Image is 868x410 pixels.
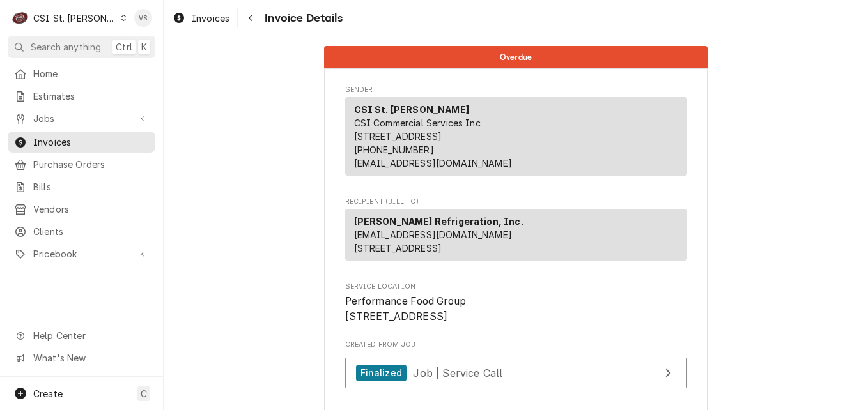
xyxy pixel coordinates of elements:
[345,197,687,266] div: Invoice Recipient
[8,221,155,242] a: Clients
[345,295,467,323] span: Performance Food Group [STREET_ADDRESS]
[141,40,147,54] span: K
[345,358,687,389] a: View Job
[356,365,407,382] div: Finalized
[134,9,152,27] div: Vicky Stuesse's Avatar
[33,202,149,216] span: Vendors
[354,144,434,155] a: [PHONE_NUMBER]
[33,67,149,80] span: Home
[33,247,130,261] span: Pricebook
[345,97,687,176] div: Sender
[33,89,149,103] span: Estimates
[8,36,155,58] button: Search anythingCtrlK
[33,180,149,194] span: Bills
[192,11,229,25] span: Invoices
[33,225,149,238] span: Clients
[345,197,687,207] span: Recipient (Bill To)
[345,340,687,350] span: Created From Job
[8,199,155,220] a: Vendors
[324,46,708,68] div: Status
[354,216,523,227] strong: [PERSON_NAME] Refrigeration, Inc.
[33,112,130,125] span: Jobs
[345,97,687,181] div: Sender
[240,8,261,28] button: Navigate back
[8,243,155,264] a: Go to Pricebook
[12,9,29,27] div: C
[345,282,687,324] div: Service Location
[33,158,149,171] span: Purchase Orders
[33,329,148,342] span: Help Center
[33,351,148,365] span: What's New
[354,104,469,115] strong: CSI St. [PERSON_NAME]
[116,40,132,54] span: Ctrl
[345,340,687,395] div: Created From Job
[33,135,149,149] span: Invoices
[8,176,155,197] a: Bills
[500,53,532,61] span: Overdue
[413,366,502,379] span: Job | Service Call
[345,282,687,292] span: Service Location
[345,294,687,324] span: Service Location
[8,347,155,368] a: Go to What's New
[345,209,687,261] div: Recipient (Bill To)
[167,8,235,29] a: Invoices
[33,11,116,25] div: CSI St. [PERSON_NAME]
[134,9,152,27] div: VS
[8,325,155,346] a: Go to Help Center
[354,158,512,169] a: [EMAIL_ADDRESS][DOMAIN_NAME]
[261,10,342,27] span: Invoice Details
[345,209,687,266] div: Recipient (Bill To)
[345,85,687,95] span: Sender
[8,63,155,84] a: Home
[8,132,155,153] a: Invoices
[141,387,147,400] span: C
[345,85,687,181] div: Invoice Sender
[8,154,155,175] a: Purchase Orders
[8,108,155,129] a: Go to Jobs
[354,229,512,254] span: [EMAIL_ADDRESS][DOMAIN_NAME] [STREET_ADDRESS]
[33,388,63,399] span: Create
[12,9,29,27] div: CSI St. Louis's Avatar
[354,118,481,142] span: CSI Commercial Services Inc [STREET_ADDRESS]
[8,86,155,107] a: Estimates
[31,40,101,54] span: Search anything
